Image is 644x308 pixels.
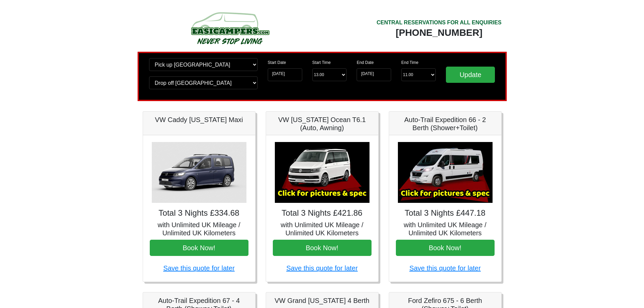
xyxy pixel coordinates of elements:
[150,208,248,218] h4: Total 3 Nights £334.68
[273,208,372,218] h4: Total 3 Nights £421.86
[312,60,331,66] label: Start Time
[357,68,391,81] input: Return Date
[396,240,495,256] button: Book Now!
[409,264,481,272] a: Save this quote for later
[357,60,374,66] label: End Date
[398,142,493,203] img: Auto-Trail Expedition 66 - 2 Berth (Shower+Toilet)
[377,27,502,39] div: [PHONE_NUMBER]
[268,68,302,81] input: Start Date
[275,142,369,203] img: VW California Ocean T6.1 (Auto, Awning)
[377,19,502,27] div: CENTRAL RESERVATIONS FOR ALL ENQUIRIES
[150,240,248,256] button: Book Now!
[273,240,372,256] button: Book Now!
[396,116,495,132] h5: Auto-Trail Expedition 66 - 2 Berth (Shower+Toilet)
[273,297,372,305] h5: VW Grand [US_STATE] 4 Berth
[268,60,286,66] label: Start Date
[152,142,246,203] img: VW Caddy California Maxi
[446,67,495,83] input: Update
[273,221,372,237] h5: with Unlimited UK Mileage / Unlimited UK Kilometers
[166,9,294,47] img: campers-checkout-logo.png
[163,264,235,272] a: Save this quote for later
[150,221,248,237] h5: with Unlimited UK Mileage / Unlimited UK Kilometers
[396,221,495,237] h5: with Unlimited UK Mileage / Unlimited UK Kilometers
[150,116,248,124] h5: VW Caddy [US_STATE] Maxi
[273,116,372,132] h5: VW [US_STATE] Ocean T6.1 (Auto, Awning)
[396,208,495,218] h4: Total 3 Nights £447.18
[401,60,419,66] label: End Time
[286,264,358,272] a: Save this quote for later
